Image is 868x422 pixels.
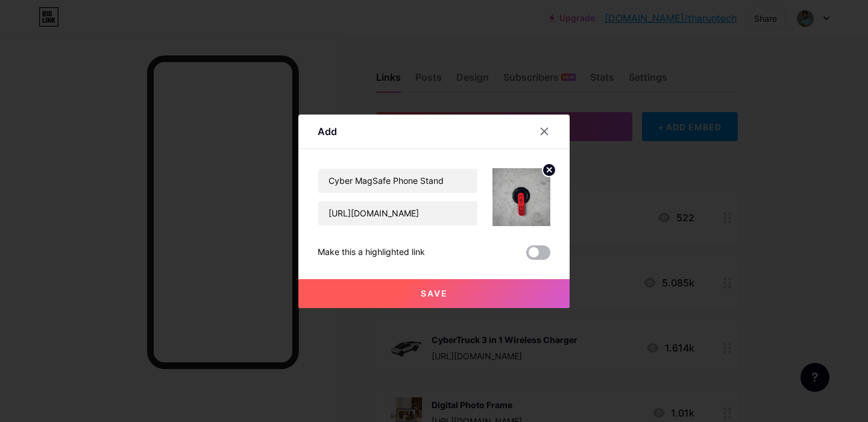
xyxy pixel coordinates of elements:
[492,168,550,226] img: link_thumbnail
[421,288,448,298] span: Save
[318,169,477,193] input: Title
[318,201,477,225] input: URL
[298,279,570,308] button: Save
[318,245,425,260] div: Make this a highlighted link
[318,124,337,139] div: Add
